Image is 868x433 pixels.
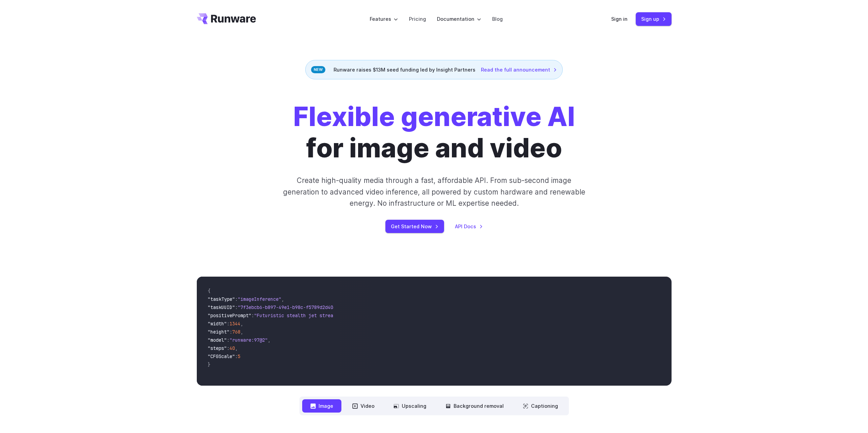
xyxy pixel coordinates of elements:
[230,345,235,351] span: 40
[208,321,227,327] span: "width"
[235,345,238,351] span: ,
[437,15,481,23] label: Documentation
[305,60,563,79] div: Runware raises $13M seed funding led by Insight Partners
[235,353,238,359] span: :
[293,101,575,133] strong: Flexible generative AI
[492,15,503,23] a: Blog
[227,321,230,327] span: :
[227,337,230,343] span: :
[208,304,235,310] span: "taskUUID"
[208,329,230,335] span: "height"
[409,15,426,23] a: Pricing
[282,175,586,209] p: Create high-quality media through a fast, affordable API. From sub-second image generation to adv...
[370,15,398,23] label: Features
[208,296,235,302] span: "taskType"
[251,312,254,319] span: :
[232,329,240,335] span: 768
[208,288,210,294] span: {
[268,337,270,343] span: ,
[230,329,232,335] span: :
[385,399,435,413] button: Upscaling
[385,220,444,233] a: Get Started Now
[636,12,672,26] a: Sign up
[240,321,243,327] span: ,
[208,353,235,359] span: "CFGScale"
[230,321,240,327] span: 1344
[238,304,341,310] span: "7f3ebcb6-b897-49e1-b98c-f5789d2d40d7"
[230,337,268,343] span: "runware:97@2"
[254,312,502,319] span: "Futuristic stealth jet streaking through a neon-lit cityscape with glowing purple exhaust"
[437,399,512,413] button: Background removal
[344,399,383,413] button: Video
[455,222,483,230] a: API Docs
[227,345,230,351] span: :
[611,15,628,23] a: Sign in
[235,304,238,310] span: :
[240,329,243,335] span: ,
[235,296,238,302] span: :
[515,399,566,413] button: Captioning
[281,296,284,302] span: ,
[208,337,227,343] span: "model"
[208,312,251,319] span: "positivePrompt"
[481,66,557,74] a: Read the full announcement
[238,353,240,359] span: 5
[208,345,227,351] span: "steps"
[208,361,210,368] span: }
[238,296,281,302] span: "imageInference"
[293,101,575,164] h1: for image and video
[302,399,341,413] button: Image
[197,13,256,24] a: Go to /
